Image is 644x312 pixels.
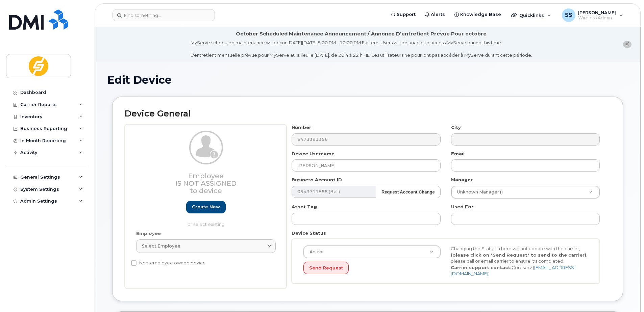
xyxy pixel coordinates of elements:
label: Device Status [292,230,326,236]
h2: Device General [125,109,611,119]
div: October Scheduled Maintenance Announcement / Annonce D'entretient Prévue Pour octobre [236,30,487,37]
button: Send Request [303,262,349,274]
h3: Employee [136,172,276,194]
a: [EMAIL_ADDRESS][DOMAIN_NAME] [451,265,575,277]
button: Request Account Change [376,186,441,198]
strong: (please click on "Send Request" to send to the carrier) [451,252,586,258]
h1: Edit Device [107,74,628,86]
span: Is not assigned [175,179,237,187]
label: Manager [451,177,473,183]
label: Non-employee owned device [131,259,206,267]
span: to device [190,187,222,195]
strong: Request Account Change [381,189,435,194]
a: Active [304,246,440,258]
label: Employee [136,230,161,237]
label: Email [451,151,465,157]
label: Number [292,124,311,131]
button: close notification [623,41,631,48]
div: MyServe scheduled maintenance will occur [DATE][DATE] 8:00 PM - 10:00 PM Eastern. Users will be u... [191,40,532,58]
p: or select existing [136,221,276,228]
span: Active [305,249,324,255]
strong: Carrier support contact: [451,265,512,270]
label: Business Account ID [292,177,342,183]
label: Asset Tag [292,204,317,210]
a: Create new [186,201,226,213]
span: Unknown Manager () [453,189,503,195]
input: Non-employee owned device [131,260,137,266]
div: Changing the Status in here will not update with the carrier, , please call or email carrier to e... [446,245,593,277]
label: Device Username [292,151,335,157]
span: Select employee [142,243,180,249]
a: Unknown Manager () [451,186,599,198]
label: City [451,124,461,131]
label: Used For [451,204,473,210]
a: Select employee [136,239,276,253]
